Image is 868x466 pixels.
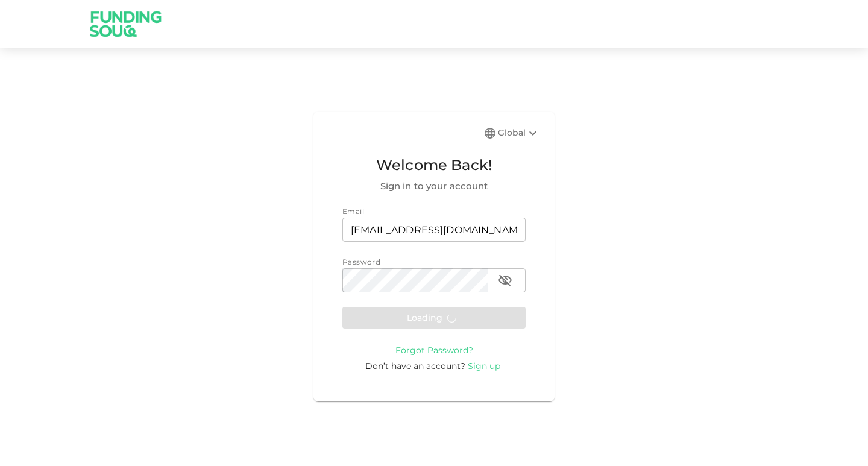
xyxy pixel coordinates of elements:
[365,361,465,371] span: Don’t have an account?
[395,345,473,356] span: Forgot Password?
[342,179,526,194] span: Sign in to your account
[342,207,364,216] span: Email
[342,218,526,242] input: email
[468,361,500,371] span: Sign up
[498,126,540,140] div: Global
[395,344,473,356] a: Forgot Password?
[342,154,526,177] span: Welcome Back!
[342,268,488,292] input: password
[342,257,380,266] span: Password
